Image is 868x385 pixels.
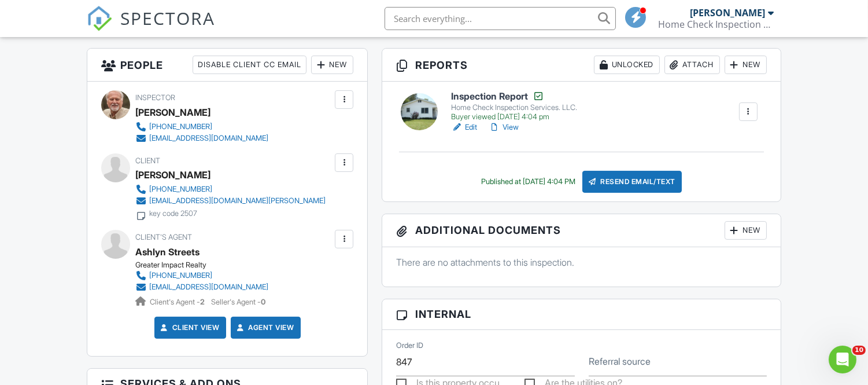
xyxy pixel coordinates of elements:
a: Ashlyn Streets [135,243,200,261]
div: [EMAIL_ADDRESS][DOMAIN_NAME][PERSON_NAME] [149,196,326,206]
div: Greater Impact Realty [135,261,278,270]
a: View [489,122,519,133]
div: [PHONE_NUMBER] [149,271,212,280]
span: Client's Agent [135,233,192,241]
div: [PHONE_NUMBER] [149,185,212,194]
span: SPECTORA [120,6,215,30]
span: Inspector [135,93,175,102]
h6: Inspection Report [451,90,577,102]
p: There are no attachments to this inspection. [396,256,766,269]
div: [PERSON_NAME] [135,166,210,184]
div: key code 2507 [149,209,197,218]
span: Client [135,156,160,165]
a: Edit [451,122,477,133]
img: The Best Home Inspection Software - Spectora [87,6,112,31]
a: [PHONE_NUMBER] [135,270,268,281]
div: Attach [664,56,720,74]
div: [EMAIL_ADDRESS][DOMAIN_NAME] [149,283,268,292]
div: [EMAIL_ADDRESS][DOMAIN_NAME] [149,134,268,143]
a: Client View [158,322,220,333]
label: Order ID [396,340,423,351]
div: [PERSON_NAME] [690,7,765,19]
div: Published at [DATE] 4:04 PM [481,177,575,186]
div: Buyer viewed [DATE] 4:04 pm [451,112,577,122]
h3: Additional Documents [382,214,780,247]
a: SPECTORA [87,16,215,40]
h3: People [87,49,367,82]
div: [PHONE_NUMBER] [149,122,212,131]
a: [EMAIL_ADDRESS][DOMAIN_NAME] [135,133,268,144]
a: [PHONE_NUMBER] [135,184,326,195]
strong: 2 [200,298,205,306]
strong: 0 [261,298,265,306]
iframe: Intercom live chat [829,346,856,373]
h3: Internal [382,299,780,329]
label: Referral source [589,355,651,368]
a: [PHONE_NUMBER] [135,121,268,133]
h3: Reports [382,49,780,82]
a: Agent View [235,322,294,333]
a: [EMAIL_ADDRESS][DOMAIN_NAME] [135,281,268,293]
span: 10 [852,346,866,355]
div: New [725,221,767,240]
span: Client's Agent - [150,298,206,306]
div: [PERSON_NAME] [135,104,210,121]
a: [EMAIL_ADDRESS][DOMAIN_NAME][PERSON_NAME] [135,195,326,207]
a: Inspection Report Home Check Inspection Services. LLC. Buyer viewed [DATE] 4:04 pm [451,90,577,122]
div: Unlocked [594,56,660,74]
div: Resend Email/Text [582,171,682,193]
div: Home Check Inspection Services. LLC. [451,103,577,112]
div: New [725,56,767,74]
div: Disable Client CC Email [193,56,306,74]
span: Seller's Agent - [211,298,265,306]
input: Search everything... [385,7,616,30]
div: New [311,56,353,74]
div: Home Check Inspection Services, LLC. [658,19,774,30]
